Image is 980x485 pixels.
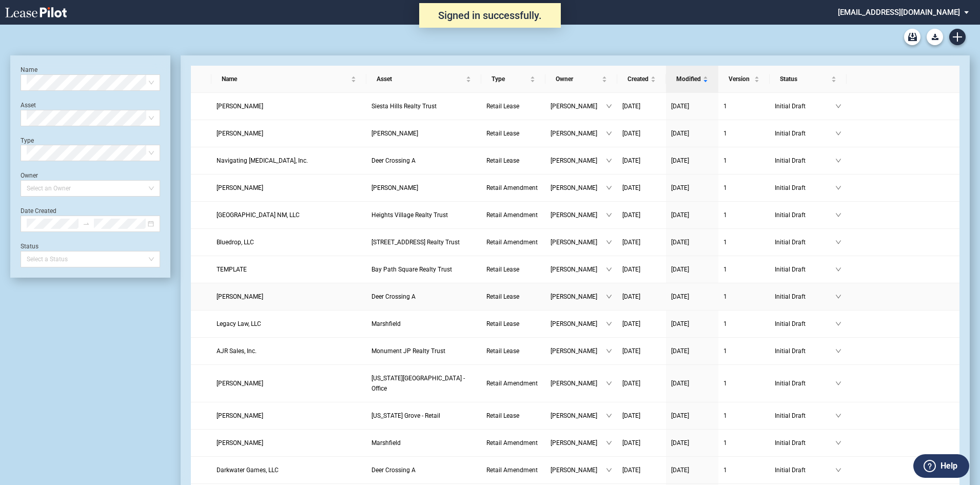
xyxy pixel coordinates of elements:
span: Initial Draft [775,378,835,389]
md-menu: Download Blank Form List [924,29,946,45]
span: [DATE] [671,103,689,110]
span: [DATE] [622,211,640,219]
span: [DATE] [622,320,640,327]
span: Asset [377,74,464,84]
a: 1 [723,210,765,220]
span: [PERSON_NAME] [551,319,606,329]
span: down [606,413,612,419]
span: [PERSON_NAME] [551,210,606,220]
span: Deer Crossing A [371,157,416,164]
span: Retail Lease [486,157,519,164]
a: Deer Crossing A [371,465,476,475]
span: down [835,413,841,419]
a: [GEOGRAPHIC_DATA] NM, LLC [217,210,362,220]
label: Name [21,66,37,73]
a: [DATE] [671,465,713,475]
a: Darkwater Games, LLC [217,465,362,475]
span: [PERSON_NAME] [551,183,606,193]
a: [PERSON_NAME] [371,128,476,139]
th: Owner [545,66,617,93]
span: Navigating ADHD, Inc. [217,157,308,164]
a: [US_STATE] Grove - Retail [371,411,476,421]
label: Help [940,459,957,473]
span: Crystal Murphy [217,380,263,387]
a: [DATE] [671,264,713,275]
a: [DATE] [671,378,713,389]
span: down [835,467,841,473]
a: [DATE] [671,210,713,220]
span: 1 [723,239,727,246]
a: [DATE] [622,210,661,220]
span: Arthur F. Landry [217,439,263,447]
a: 1 [723,319,765,329]
a: 1 [723,465,765,475]
a: [DATE] [622,411,661,421]
a: Monument JP Realty Trust [371,346,476,356]
span: Darkwater Games, LLC [217,467,279,474]
span: Initial Draft [775,128,835,139]
span: 1 [723,467,727,474]
span: [DATE] [671,157,689,164]
span: Deer Crossing A [371,467,416,474]
span: Retail Lease [486,347,519,355]
span: down [835,321,841,327]
th: Asset [366,66,481,93]
a: 1 [723,264,765,275]
a: Retail Amendment [486,183,540,193]
a: Deer Crossing A [371,292,476,302]
a: 1 [723,411,765,421]
a: [DATE] [671,101,713,111]
span: Initial Draft [775,319,835,329]
label: Date Created [21,207,56,215]
span: Modified [676,74,701,84]
a: 1 [723,128,765,139]
span: [PERSON_NAME] [551,438,606,448]
a: [PERSON_NAME] [217,128,362,139]
span: Legacy Law, LLC [217,320,261,327]
span: 1 [723,380,727,387]
a: [PERSON_NAME] [217,438,362,448]
span: [PERSON_NAME] [551,465,606,475]
span: Willard [371,184,418,191]
span: Grassburger Heights NM, LLC [217,211,300,219]
span: [DATE] [671,184,689,191]
a: Retail Amendment [486,210,540,220]
a: Retail Amendment [486,237,540,247]
a: [PERSON_NAME] [217,378,362,389]
span: Arturo Alonso [217,103,263,110]
span: Status [780,74,829,84]
span: Washington Grove - Office [371,375,465,392]
span: Siesta Hills Realty Trust [371,103,437,110]
span: Type [492,74,528,84]
span: down [835,103,841,109]
a: 1 [723,378,765,389]
span: Owner [556,74,600,84]
span: [DATE] [622,467,640,474]
span: Washington Grove - Retail [371,412,440,419]
span: Retail Lease [486,130,519,137]
span: Initial Draft [775,210,835,220]
a: Retail Lease [486,128,540,139]
span: down [606,321,612,327]
span: [PERSON_NAME] [551,101,606,111]
span: down [835,158,841,164]
span: [DATE] [671,467,689,474]
a: Bay Path Square Realty Trust [371,264,476,275]
a: [DATE] [622,319,661,329]
span: down [606,467,612,473]
a: Legacy Law, LLC [217,319,362,329]
span: [DATE] [622,412,640,419]
a: Retail Lease [486,411,540,421]
span: [DATE] [671,439,689,447]
a: Retail Amendment [486,378,540,389]
a: [DATE] [671,156,713,166]
a: Retail Lease [486,346,540,356]
span: 1 [723,103,727,110]
span: to [83,220,90,227]
span: Retail Amendment [486,380,538,387]
a: Retail Amendment [486,465,540,475]
span: Initial Draft [775,411,835,421]
span: John Franzago [217,293,263,300]
a: [PERSON_NAME] [217,292,362,302]
a: 1 [723,237,765,247]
